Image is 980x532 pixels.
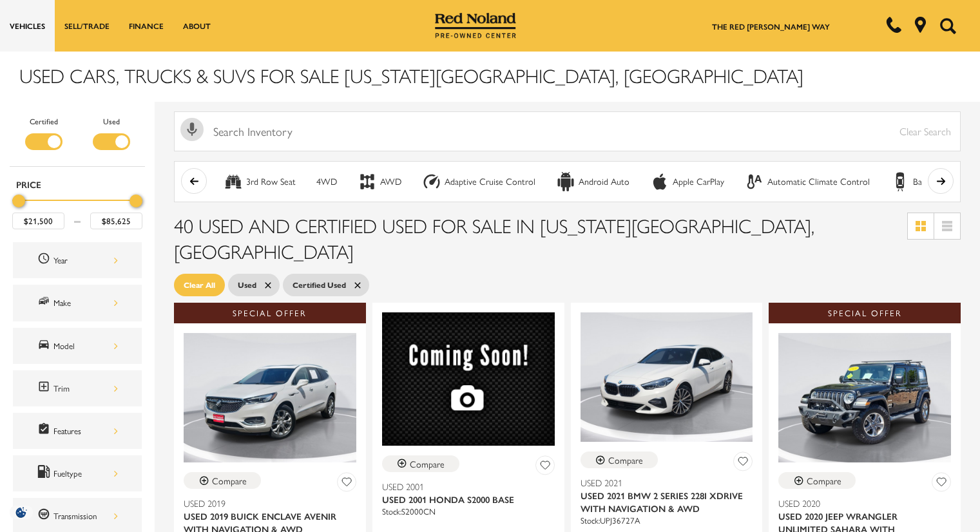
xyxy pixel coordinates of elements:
input: Minimum [12,213,64,229]
div: FueltypeFueltype [13,455,142,491]
span: Trim [37,380,53,397]
div: Automatic Climate Control [767,176,870,187]
div: Compare [410,458,445,470]
button: AWDAWD [351,168,408,195]
div: Filter by Vehicle Type [10,115,145,166]
img: 2020 Jeep Wrangler Unlimited Sahara [778,333,951,462]
a: Red Noland Pre-Owned [435,17,516,30]
div: MakeMake [13,285,142,321]
span: Used 2020 [778,497,941,509]
span: 40 Used and Certified Used for Sale in [US_STATE][GEOGRAPHIC_DATA], [GEOGRAPHIC_DATA] [174,211,814,265]
a: Used 2021Used 2021 BMW 2 Series 228i xDrive With Navigation & AWD [581,476,753,515]
div: Apple CarPlay [650,172,669,191]
div: Price [12,190,142,229]
span: Transmission [37,508,53,524]
button: Open the search field [935,1,961,51]
div: Adaptive Cruise Control [422,172,441,191]
div: Transmission [53,509,118,523]
div: Features [53,424,118,438]
span: Model [37,337,53,354]
span: Certified Used [293,277,346,293]
div: Compare [807,475,841,486]
div: Special Offer [769,303,961,323]
button: Save Vehicle [932,472,951,496]
img: 2021 BMW 2 Series 228i xDrive [581,312,753,442]
div: Compare [212,475,247,486]
span: Clear All [184,277,215,293]
div: FeaturesFeatures [13,413,142,449]
button: Android AutoAndroid Auto [549,168,637,195]
span: Used 2001 [382,480,545,493]
div: Adaptive Cruise Control [445,176,535,187]
div: YearYear [13,242,142,278]
span: Used 2019 [184,497,347,509]
div: 3rd Row Seat [246,176,296,187]
button: Save Vehicle [733,451,753,475]
div: AWD [358,172,377,191]
button: scroll left [181,168,207,194]
div: Automatic Climate Control [745,172,764,191]
a: Used 2001Used 2001 Honda S2000 Base [382,480,555,506]
span: Fueltype [37,465,53,482]
button: Compare Vehicle [581,451,658,468]
button: Compare Vehicle [382,455,459,472]
div: Apple CarPlay [673,176,724,187]
img: Red Noland Pre-Owned [435,13,516,39]
button: Adaptive Cruise ControlAdaptive Cruise Control [415,168,543,195]
div: Backup Camera [913,176,970,187]
span: Used 2021 [581,476,744,489]
div: Android Auto [556,172,575,191]
img: 2001 Honda S2000 Base [382,312,555,445]
span: Used 2001 Honda S2000 Base [382,493,545,506]
div: 4WD [316,176,337,187]
img: 2019 Buick Enclave Avenir [184,333,356,462]
div: Compare [608,454,643,466]
label: Used [103,115,120,128]
img: Opt-Out Icon [6,506,36,519]
button: scroll right [928,168,954,194]
div: AWD [380,176,401,187]
div: Make [53,296,118,310]
div: Maximum Price [130,195,142,207]
h5: Price [16,178,139,190]
button: Compare Vehicle [778,472,856,489]
div: Model [53,339,118,353]
div: Year [53,253,118,267]
label: Certified [30,115,58,128]
button: 4WD [309,168,344,195]
button: Automatic Climate ControlAutomatic Climate Control [738,168,877,195]
a: The Red [PERSON_NAME] Way [712,21,830,32]
div: 3rd Row Seat [224,172,243,191]
button: Compare Vehicle [184,472,261,489]
button: Save Vehicle [535,455,555,479]
section: Click to Open Cookie Consent Modal [6,506,36,519]
input: Maximum [90,213,142,229]
span: Features [37,423,53,439]
div: Special Offer [174,303,366,323]
button: Save Vehicle [337,472,356,496]
div: Backup Camera [890,172,910,191]
input: Search Inventory [174,111,961,151]
div: Trim [53,381,118,395]
div: Stock : S2000CN [382,506,555,517]
button: 3rd Row Seat3rd Row Seat [216,168,303,195]
span: Used [238,277,256,293]
div: Android Auto [579,176,629,187]
span: Used 2021 BMW 2 Series 228i xDrive With Navigation & AWD [581,489,744,515]
button: Backup CameraBackup Camera [883,168,977,195]
span: Year [37,252,53,269]
div: Minimum Price [12,195,25,207]
div: Fueltype [53,466,118,480]
div: Stock : UPJ36727A [581,515,753,526]
span: Make [37,294,53,311]
div: ModelModel [13,328,142,364]
svg: Click to toggle on voice search [180,118,204,141]
button: Apple CarPlayApple CarPlay [643,168,731,195]
div: TrimTrim [13,370,142,406]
